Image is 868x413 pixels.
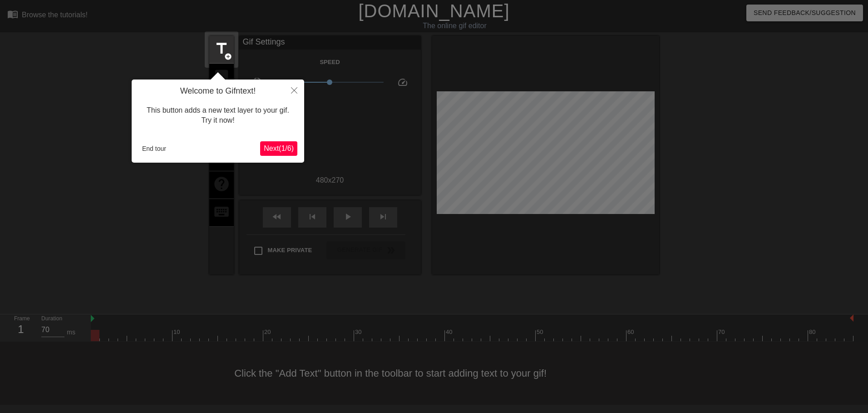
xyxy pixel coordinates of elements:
button: Close [284,80,304,100]
button: Next [260,141,297,156]
span: Next ( 1 / 6 ) [264,144,294,152]
h4: Welcome to Gifntext! [138,86,297,96]
button: End tour [138,142,170,155]
div: This button adds a new text layer to your gif. Try it now! [138,96,297,135]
